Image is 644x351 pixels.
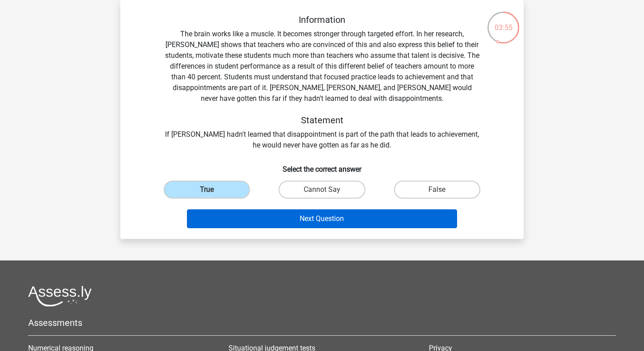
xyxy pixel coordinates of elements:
[187,209,458,228] button: Next Question
[135,14,509,151] div: The brain works like a muscle. It becomes stronger through targeted effort. In her research, [PER...
[135,158,509,173] h6: Select the correct answer
[163,14,481,25] h5: Information
[163,115,481,126] h5: Statement
[164,181,250,199] label: True
[28,286,92,307] img: Assessly logo
[279,181,365,199] label: Cannot Say
[487,11,520,33] div: 03:55
[28,317,616,328] h5: Assessments
[394,181,480,199] label: False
